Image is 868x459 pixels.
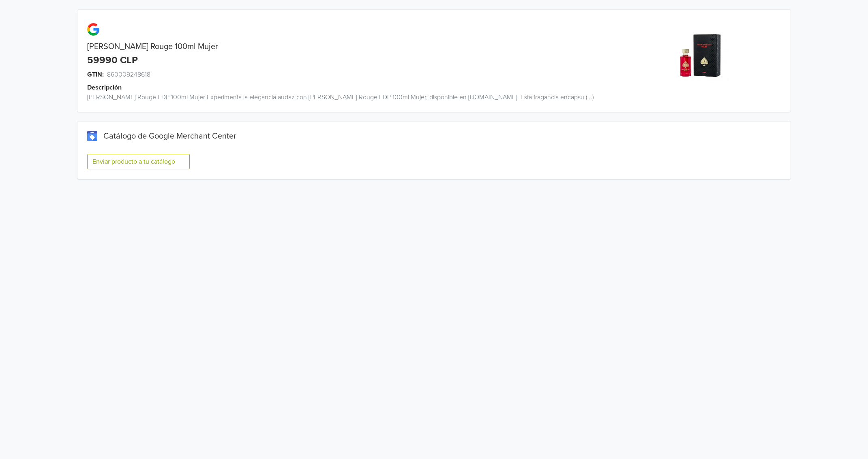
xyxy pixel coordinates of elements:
[87,131,781,141] div: Catálogo de Google Merchant Center
[87,83,622,92] div: Descripción
[87,154,190,169] button: Enviar producto a tu catálogo
[87,55,138,66] div: 59990 CLP
[671,26,732,87] img: product_image
[77,42,612,51] div: [PERSON_NAME] Rouge 100ml Mujer
[107,70,150,79] span: 860009248618
[87,70,104,79] span: GTIN:
[77,92,612,102] div: [PERSON_NAME] Rouge EDP 100ml Mujer Experimenta la elegancia audaz con [PERSON_NAME] Rouge EDP 10...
